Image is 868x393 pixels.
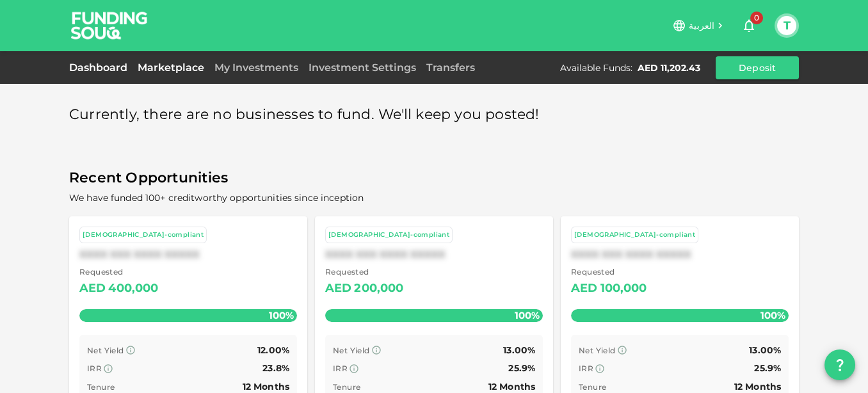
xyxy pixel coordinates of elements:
[328,230,449,241] div: [DEMOGRAPHIC_DATA]-compliant
[83,230,204,241] div: [DEMOGRAPHIC_DATA]-compliant
[243,381,289,392] span: 12 Months
[579,382,606,392] span: Tenure
[87,382,115,392] span: Tenure
[87,346,124,355] span: Net Yield
[757,306,789,325] span: 100%
[560,61,632,74] div: Available Funds :
[69,192,364,204] span: We have funded 100+ creditworthy opportunities since inception
[571,266,647,278] span: Requested
[325,266,404,278] span: Requested
[777,16,796,35] button: T
[508,362,535,374] span: 25.9%
[749,344,781,356] span: 13.00%
[79,248,297,261] div: XXXX XXX XXXX XXXXX
[303,61,421,74] a: Investment Settings
[87,364,102,373] span: IRR
[333,364,348,373] span: IRR
[600,278,647,299] div: 100,000
[571,248,789,261] div: XXXX XXX XXXX XXXXX
[69,102,540,127] span: Currently, there are no businesses to fund. We'll keep you posted!
[257,344,289,356] span: 12.00%
[579,364,593,373] span: IRR
[333,382,360,392] span: Tenure
[579,346,616,355] span: Net Yield
[736,13,762,38] button: 0
[69,61,133,74] a: Dashboard
[325,278,351,299] div: AED
[108,278,158,299] div: 400,000
[734,381,781,392] span: 12 Months
[571,278,597,299] div: AED
[266,306,297,325] span: 100%
[325,248,543,261] div: XXXX XXX XXXX XXXXX
[133,61,209,74] a: Marketplace
[421,61,480,74] a: Transfers
[333,346,370,355] span: Net Yield
[750,12,763,24] span: 0
[574,230,695,241] div: [DEMOGRAPHIC_DATA]-compliant
[503,344,535,356] span: 13.00%
[79,266,159,278] span: Requested
[689,20,714,31] span: العربية
[262,362,289,374] span: 23.8%
[354,278,403,299] div: 200,000
[716,56,799,79] button: Deposit
[79,278,106,299] div: AED
[511,306,543,325] span: 100%
[488,381,535,392] span: 12 Months
[209,61,303,74] a: My Investments
[638,61,700,74] div: AED 11,202.43
[824,349,855,380] button: question
[69,166,799,191] span: Recent Opportunities
[754,362,781,374] span: 25.9%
